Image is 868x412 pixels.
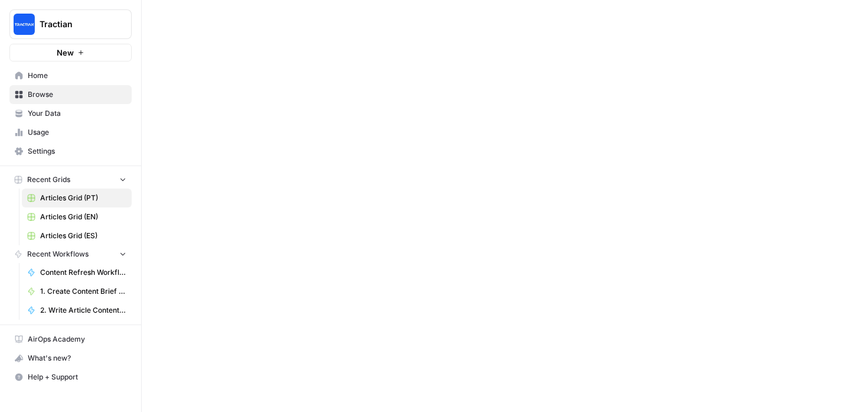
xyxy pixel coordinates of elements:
[22,189,132,207] a: Articles Grid (PT)
[9,349,132,368] button: What's new?
[28,334,126,345] span: AirOps Academy
[57,47,74,59] span: New
[9,245,132,263] button: Recent Workflows
[9,368,132,387] button: Help + Support
[9,330,132,349] a: AirOps Academy
[9,104,132,123] a: Your Data
[9,66,132,85] a: Home
[9,85,132,104] a: Browse
[22,301,132,320] a: 2. Write Article Content From Brief
[40,18,111,30] span: Tractian
[40,231,126,241] span: Articles Grid (ES)
[22,282,132,301] a: 1. Create Content Brief from Keyword
[27,249,89,259] span: Recent Workflows
[9,171,132,189] button: Recent Grids
[146,193,205,204] div: Articles Grid (PT)
[28,89,126,100] span: Browse
[40,305,126,316] span: 2. Write Article Content From Brief
[27,174,70,185] span: Recent Grids
[22,263,132,282] a: Content Refresh Workflow - [PERSON_NAME]
[28,372,126,382] span: Help + Support
[22,226,132,245] a: Articles Grid (ES)
[28,70,126,81] span: Home
[28,127,126,138] span: Usage
[9,123,132,142] a: Usage
[40,286,126,297] span: 1. Create Content Brief from Keyword
[10,349,131,367] div: What's new?
[22,207,132,226] a: Articles Grid (EN)
[40,212,126,222] span: Articles Grid (EN)
[28,146,126,157] span: Settings
[40,267,126,278] span: Content Refresh Workflow - [PERSON_NAME]
[40,193,126,203] span: Articles Grid (PT)
[9,44,132,61] button: New
[28,108,126,119] span: Your Data
[9,9,132,39] button: Workspace: Tractian
[14,14,35,35] img: Tractian Logo
[9,142,132,161] a: Settings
